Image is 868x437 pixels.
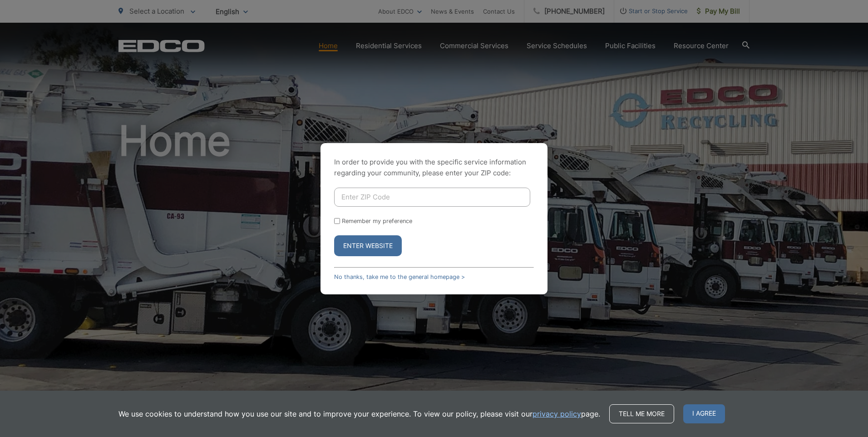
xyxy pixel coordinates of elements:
[683,404,725,423] span: I agree
[334,235,402,256] button: Enter Website
[342,218,412,224] label: Remember my preference
[118,408,600,419] p: We use cookies to understand how you use our site and to improve your experience. To view our pol...
[609,404,674,423] a: Tell me more
[334,188,530,207] input: Enter ZIP Code
[533,408,581,419] a: privacy policy
[334,273,465,280] a: No thanks, take me to the general homepage >
[334,157,534,179] p: In order to provide you with the specific service information regarding your community, please en...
